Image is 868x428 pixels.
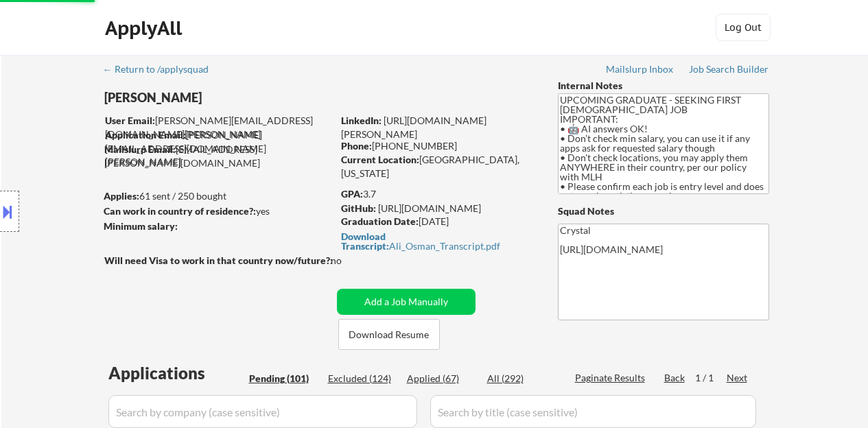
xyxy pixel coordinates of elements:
strong: Download Transcript: [341,230,389,252]
div: Applications [108,365,244,381]
div: Excluded (124) [328,372,397,385]
input: Search by company (case sensitive) [108,395,417,428]
div: [PHONE_NUMBER] [341,139,535,153]
div: Paginate Results [575,371,648,385]
a: Download Transcript:Ali_Osman_Transcript.pdf [341,231,532,251]
div: Squad Notes [558,204,769,218]
div: no [331,254,370,267]
a: [URL][DOMAIN_NAME][PERSON_NAME] [341,115,486,140]
div: All (292) [487,372,556,385]
a: Job Search Builder [689,64,769,78]
div: Mailslurp Inbox [606,64,675,74]
input: Search by title (case sensitive) [430,395,756,428]
div: Pending (101) [249,372,318,385]
div: Next [727,371,749,385]
div: Internal Notes [558,79,769,93]
strong: Phone: [341,140,372,152]
div: ← Return to /applysquad [103,64,222,74]
a: [URL][DOMAIN_NAME] [378,202,481,214]
a: ← Return to /applysquad [103,64,222,78]
button: Download Resume [338,319,440,350]
div: Applied (67) [407,372,476,385]
button: Log Out [716,14,771,41]
strong: Current Location: [341,154,419,165]
button: Add a Job Manually [337,289,476,315]
div: Ali_Osman_Transcript.pdf [341,232,532,251]
strong: GitHub: [341,202,376,214]
div: Back [664,371,686,385]
strong: LinkedIn: [341,115,382,126]
strong: GPA: [341,188,363,200]
strong: Graduation Date: [341,215,419,227]
div: ApplyAll [105,16,186,40]
a: Mailslurp Inbox [606,64,675,78]
div: Job Search Builder [689,64,769,74]
div: [DATE] [341,215,535,228]
div: 3.7 [341,187,537,201]
div: 1 / 1 [695,371,727,385]
div: [GEOGRAPHIC_DATA], [US_STATE] [341,153,535,180]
